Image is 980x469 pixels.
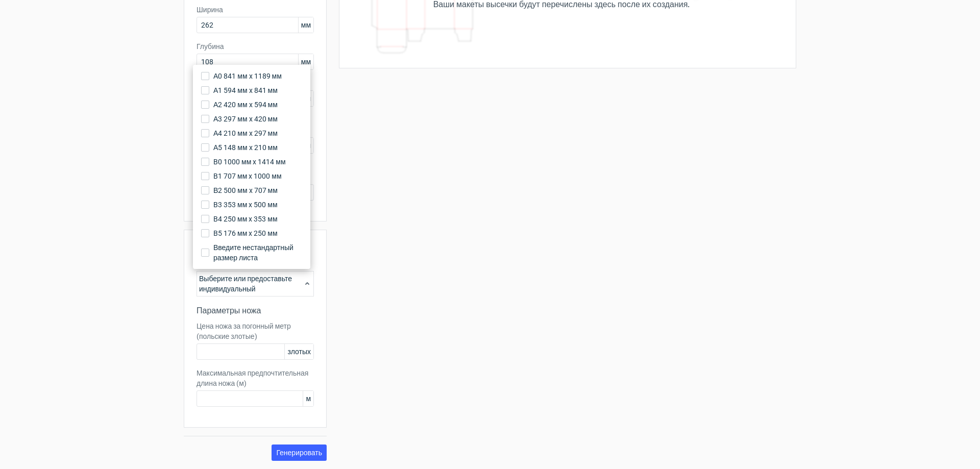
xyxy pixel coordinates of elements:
[213,101,278,109] font: А2 420 мм x 594 мм
[213,243,293,262] font: Введите нестандартный размер листа
[213,186,278,194] font: В2 500 мм x 707 мм
[197,42,224,51] font: Глубина
[213,129,278,137] font: А4 210 мм x 297 мм
[197,6,223,14] font: Ширина
[213,172,282,180] font: B1 707 мм x 1000 мм
[197,322,291,340] font: Цена ножа за погонный метр (польские злотые)
[213,115,278,123] font: А3 297 мм x 420 мм
[197,306,261,315] font: Параметры ножа
[213,215,278,223] font: B4 250 мм x 353 мм
[276,449,322,457] font: Генерировать
[213,201,278,209] font: B3 353 мм x 500 мм
[197,369,308,387] font: Максимальная предпочтительная длина ножа (м)
[213,143,278,152] font: А5 148 мм x 210 мм
[287,348,311,356] font: злотых
[199,275,292,293] font: Выберите или предоставьте индивидуальный
[213,158,286,166] font: B0 1000 мм x 1414 мм
[301,58,311,66] font: мм
[213,86,278,94] font: А1 594 мм x 841 мм
[301,21,311,29] font: мм
[213,72,282,80] font: А0 841 мм x 1189 мм
[306,394,311,403] font: м
[213,229,278,237] font: B5 176 мм x 250 мм
[272,445,327,461] button: Генерировать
